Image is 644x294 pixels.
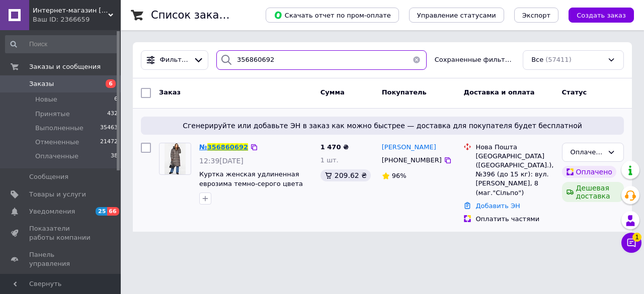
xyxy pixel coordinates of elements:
span: 356860692 [207,143,248,151]
span: Показатели работы компании [29,224,93,242]
span: Фильтры [160,55,190,65]
span: 6 [106,79,116,88]
span: 12:39[DATE] [199,157,244,165]
span: Управление статусами [417,12,496,19]
span: Заказ [159,88,181,96]
img: Фото товару [165,143,186,174]
button: Создать заказ [569,8,634,23]
span: Принятые [35,110,70,119]
span: Сгенерируйте или добавьте ЭН в заказ как можно быстрее — доставка для покупателя будет бесплатной [145,121,620,131]
span: Интернет-магазин Minimalka.com - минимальные цены на одежду и обувь, нижнее белье и другие товары [33,6,108,15]
button: Экспорт [514,8,558,23]
div: Оплаченный [571,147,603,158]
span: 38 [111,152,118,161]
span: 96% [392,172,407,179]
span: 1 470 ₴ [320,143,349,151]
div: Нова Пошта [475,143,553,152]
span: Товары и услуги [29,190,86,199]
span: 25 [96,207,107,216]
span: 1 шт. [320,156,339,164]
span: Выполненные [35,124,84,133]
button: Управление статусами [409,8,504,23]
div: 209.62 ₴ [320,169,371,181]
span: Сумма [320,88,345,96]
span: [PHONE_NUMBER] [382,156,442,164]
div: Оплачено [562,166,616,178]
span: 21472 [100,138,118,147]
span: Оплаченные [35,152,78,161]
span: Экспорт [522,12,550,19]
a: [PERSON_NAME] [382,143,436,152]
span: Покупатель [382,88,427,96]
h1: Список заказов [151,9,237,21]
span: (57411) [545,56,572,63]
span: № [199,143,207,151]
span: Сообщения [29,172,68,181]
span: 432 [107,110,118,119]
span: Сохраненные фильтры: [435,55,515,65]
span: Новые [35,95,57,104]
span: Создать заказ [577,12,626,19]
div: Ваш ID: 2366659 [33,15,121,24]
span: Панель управления [29,250,93,268]
span: Отмененные [35,138,79,147]
span: [PERSON_NAME] [382,143,436,151]
span: Статус [562,88,587,96]
button: Чат с покупателем1 [621,233,641,253]
span: 1 [632,233,641,242]
span: Доставка и оплата [463,88,534,96]
button: Очистить [407,50,427,70]
div: Дешевая доставка [562,182,624,202]
div: Оплатить частями [475,215,553,224]
a: Добавить ЭН [475,202,520,210]
span: 6 [114,95,118,104]
span: Все [531,55,543,65]
input: Поиск по номеру заказа, ФИО покупателя, номеру телефона, Email, номеру накладной [216,50,427,70]
span: 66 [107,207,119,216]
a: Фото товару [159,143,191,175]
span: 35463 [100,124,118,133]
button: Скачать отчет по пром-оплате [266,8,399,23]
input: Поиск [5,35,119,53]
a: Создать заказ [558,11,634,19]
span: Скачать отчет по пром-оплате [274,11,391,20]
div: [GEOGRAPHIC_DATA] ([GEOGRAPHIC_DATA].), №396 (до 15 кг): вул. [PERSON_NAME], 8 (маг."Сільпо") [475,152,553,198]
a: №356860692 [199,143,248,151]
a: Куртка женская удлиненная еврозима темно-серого цвета 195801M [199,170,303,197]
span: Заказы и сообщения [29,62,101,71]
span: Уведомления [29,207,75,216]
span: Заказы [29,79,54,88]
